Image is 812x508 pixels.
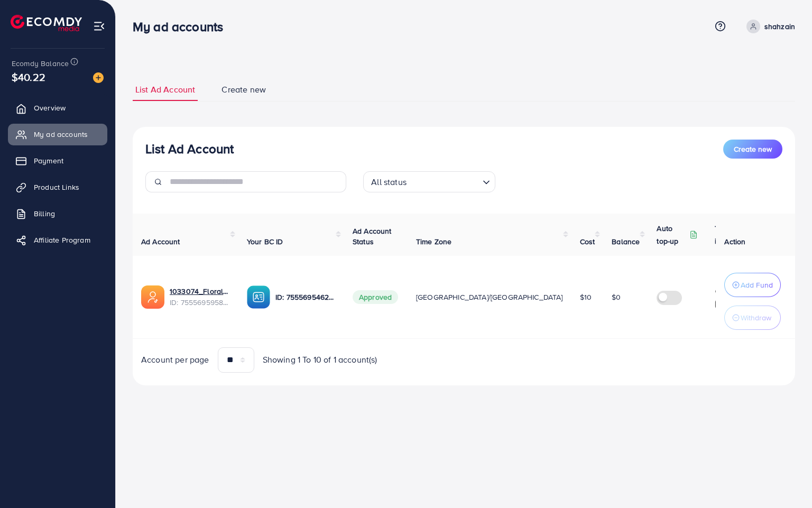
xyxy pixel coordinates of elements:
a: Affiliate Program [8,229,107,251]
a: My ad accounts [8,124,107,145]
span: $0 [612,292,621,302]
img: logo [11,15,82,31]
span: My ad accounts [34,129,88,140]
span: Product Links [34,182,79,192]
a: Billing [8,203,107,224]
iframe: Chat [767,460,804,500]
span: Billing [34,208,55,219]
span: $40.22 [12,69,45,85]
a: Overview [8,97,107,118]
span: $10 [580,292,592,302]
div: Search for option [363,171,495,192]
p: Threshold information [715,222,767,247]
input: Search for option [410,172,478,190]
span: All status [369,174,409,190]
span: Create new [222,84,266,96]
h3: List Ad Account [145,141,234,156]
span: Showing 1 To 10 of 1 account(s) [263,354,377,366]
button: Create new [723,140,782,159]
h3: My ad accounts [133,19,232,34]
span: Create new [734,144,772,154]
img: image [93,72,104,83]
img: menu [93,20,105,32]
span: Balance [612,236,640,247]
span: Cost [580,236,595,247]
a: Payment [8,150,107,171]
span: Payment [34,155,63,166]
img: ic-ads-acc.e4c84228.svg [141,285,164,309]
span: List Ad Account [135,84,195,96]
div: <span class='underline'>1033074_Floral_1759197578581</span></br>7555695958118383632 [170,286,230,308]
a: 1033074_Floral_1759197578581 [170,286,230,297]
img: top-up amount [715,284,726,295]
a: Product Links [8,177,107,198]
img: ic-ba-acc.ded83a64.svg [247,285,270,309]
p: Auto top-up [657,222,687,247]
span: Affiliate Program [34,235,90,245]
p: shahzain [764,20,795,33]
img: top-up amount [715,299,726,310]
span: Approved [353,290,398,304]
p: ID: 7555695462080806928 [275,291,336,303]
span: [GEOGRAPHIC_DATA]/[GEOGRAPHIC_DATA] [416,292,563,302]
span: Ad Account [141,236,180,247]
a: shahzain [742,20,795,33]
span: Time Zone [416,236,451,247]
button: Withdraw [724,306,781,330]
p: Add Fund [741,279,773,291]
button: Add Fund [724,273,781,297]
span: Account per page [141,354,209,366]
span: Action [724,236,745,247]
span: Overview [34,103,66,113]
span: Ecomdy Balance [12,58,69,69]
span: Ad Account Status [353,226,392,247]
span: Your BC ID [247,236,283,247]
p: Withdraw [741,311,771,324]
span: ID: 7555695958118383632 [170,297,230,308]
